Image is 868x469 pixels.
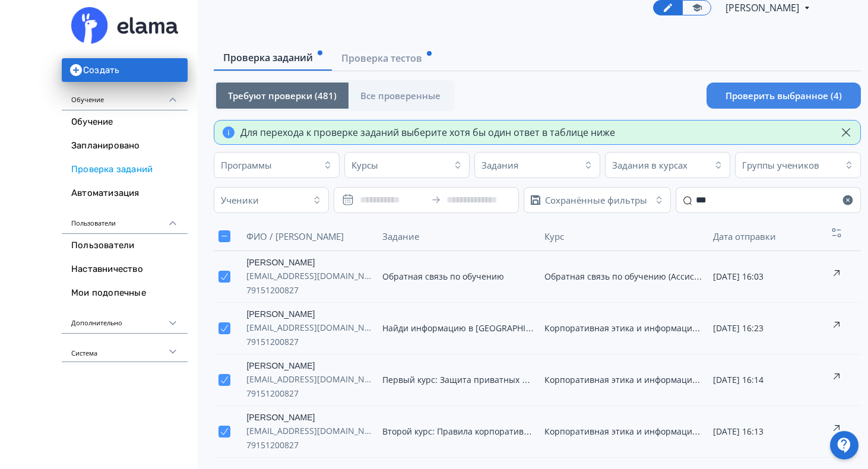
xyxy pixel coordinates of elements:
[246,308,373,321] a: [PERSON_NAME]
[605,152,731,178] button: Задания в курсах
[246,230,344,242] span: ФИО / [PERSON_NAME]
[246,256,373,269] a: [PERSON_NAME]
[713,374,764,385] span: [DATE] 16:14
[713,271,764,282] span: [DATE] 16:03
[382,374,553,385] span: Первый курс: Защита приватных данных
[540,303,708,354] td: Корпоративная этика и информационная безопасность Customer Success
[62,305,188,334] div: Дополнительно
[544,228,566,245] button: Курс
[246,424,373,438] span: [EMAIL_ADDRESS][DOMAIN_NAME]
[62,134,188,158] a: Запланировано
[216,83,349,109] button: Требуют проверки (481)
[382,322,559,334] span: Найди информацию в [GEOGRAPHIC_DATA]
[351,159,378,171] div: Курсы
[62,58,188,82] button: Создать
[382,271,504,282] span: Обратная связь по обучению
[545,194,647,206] div: Сохранённые фильтры
[349,83,452,109] button: Все проверенные
[62,234,188,258] a: Пользователи
[240,125,615,140] div: Для перехода к проверке заданий выберите хотя бы один ответ в таблице ниже
[726,1,801,15] span: Ирина Стец
[214,187,329,213] button: Ученики
[544,322,850,334] span: Корпоративная этика и информационная безопасность Customer Success
[544,374,850,385] span: Корпоративная этика и информационная безопасность Customer Success
[246,321,373,335] span: [EMAIL_ADDRESS][DOMAIN_NAME]
[71,7,178,44] img: https://files.teachbase.ru/system/account/49446/logo/medium-41563bfb68b138c87ea16aa7a8c83070.png
[246,386,373,401] span: 79151200827
[540,251,708,303] td: Обратная связь по обучению (Ассистенты Customer Success)
[540,354,708,406] td: Корпоративная этика и информационная безопасность Customer Success
[481,159,518,171] div: Задания
[221,159,272,171] div: Программы
[228,90,337,102] span: Требуют проверки (481)
[612,159,688,171] div: Задания в курсах
[246,269,373,283] span: [EMAIL_ADDRESS][DOMAIN_NAME]
[378,251,540,303] td: Обратная связь по обучению
[62,281,188,305] a: Мои подопечные
[62,158,188,182] a: Проверка заданий
[382,228,422,245] button: Задание
[62,182,188,205] a: Автоматизация
[62,205,188,234] div: Пользователи
[735,152,861,178] button: Группы учеников
[540,406,708,458] td: Корпоративная этика и информационная безопасность Customer Success
[360,90,441,102] span: Все проверенные
[474,152,600,178] button: Задания
[524,187,671,213] button: Сохранённые фильтры
[62,82,188,110] div: Обучение
[544,271,796,282] span: Обратная связь по обучению (Ассистенты Customer Success)
[378,303,540,354] td: Найди информацию в Сквадусе
[544,426,850,437] span: Корпоративная этика и информационная безопасность Customer Success
[707,83,861,109] button: Проверить выбранное (4)
[246,372,373,386] span: [EMAIL_ADDRESS][DOMAIN_NAME]
[214,152,340,178] button: Программы
[246,228,346,245] button: ФИО / [PERSON_NAME]
[62,110,188,134] a: Обучение
[382,230,419,242] span: Задание
[382,426,565,437] span: Второй курс: Правила корпоративной этики
[223,50,313,65] span: Проверка заданий
[62,258,188,281] a: Наставничество
[246,438,373,452] span: 79151200827
[378,406,540,458] td: Второй курс: Правила корпоративной этики
[713,426,764,437] span: [DATE] 16:13
[742,159,819,171] div: Группы учеников
[62,334,188,362] div: Система
[713,322,764,334] span: [DATE] 16:23
[341,51,422,65] span: Проверка тестов
[246,335,373,349] span: 79151200827
[246,359,373,372] a: [PERSON_NAME]
[544,230,564,242] span: Курс
[246,411,373,424] a: [PERSON_NAME]
[713,228,778,245] button: Дата отправки
[246,283,373,297] span: 79151200827
[344,152,470,178] button: Курсы
[221,194,259,206] div: Ученики
[378,354,540,406] td: Первый курс: Защита приватных данных
[713,230,776,242] span: Дата отправки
